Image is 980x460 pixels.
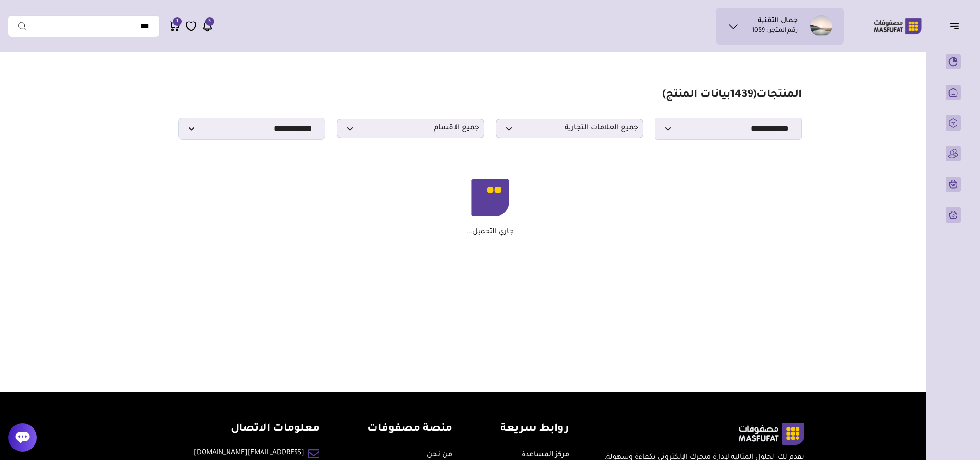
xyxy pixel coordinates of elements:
a: [EMAIL_ADDRESS][DOMAIN_NAME] [194,448,304,459]
h4: روابط سريعة [501,423,569,437]
h1: جمال التقنية [758,17,798,26]
a: 1 [169,20,181,32]
h1: المنتجات [662,89,802,102]
span: 3 [208,17,211,26]
p: رقم المتجر : 1059 [752,26,798,36]
p: جاري التحميل... [467,228,513,236]
p: جميع الاقسام [337,119,484,138]
img: جمال التقنية [810,15,832,37]
a: مركز المساعدة [522,451,569,459]
span: ( بيانات المنتج) [662,90,756,101]
p: جميع العلامات التجارية [496,119,643,138]
a: من نحن [427,451,452,459]
span: 1439 [730,90,753,101]
h4: منصة مصفوفات [367,423,452,437]
span: جميع العلامات التجارية [501,124,638,133]
img: Logo [867,17,928,35]
a: 3 [202,20,213,32]
iframe: Webchat Widget [925,405,968,448]
span: جميع الاقسام [342,124,479,133]
h4: معلومات الاتصال [194,423,319,437]
span: 1 [176,17,178,26]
